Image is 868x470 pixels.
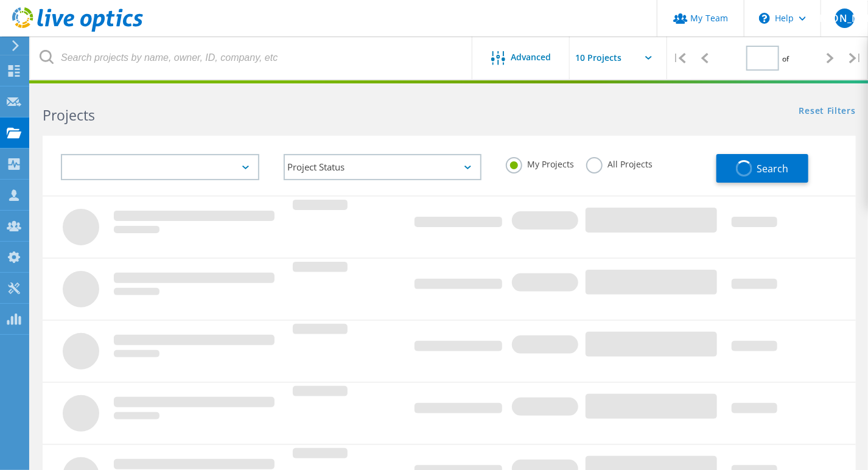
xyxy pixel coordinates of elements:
label: All Projects [586,157,653,169]
input: Search projects by name, owner, ID, company, etc [30,37,473,79]
span: of [782,54,789,64]
span: Advanced [511,53,551,61]
div: | [667,37,692,80]
div: | [843,37,868,80]
a: Live Optics Dashboard [12,26,143,34]
span: Search [757,162,789,175]
a: Reset Filters [799,107,856,117]
button: Search [716,154,808,183]
div: Project Status [284,154,482,180]
label: My Projects [506,157,574,169]
svg: \n [759,13,770,24]
b: Projects [43,105,95,125]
